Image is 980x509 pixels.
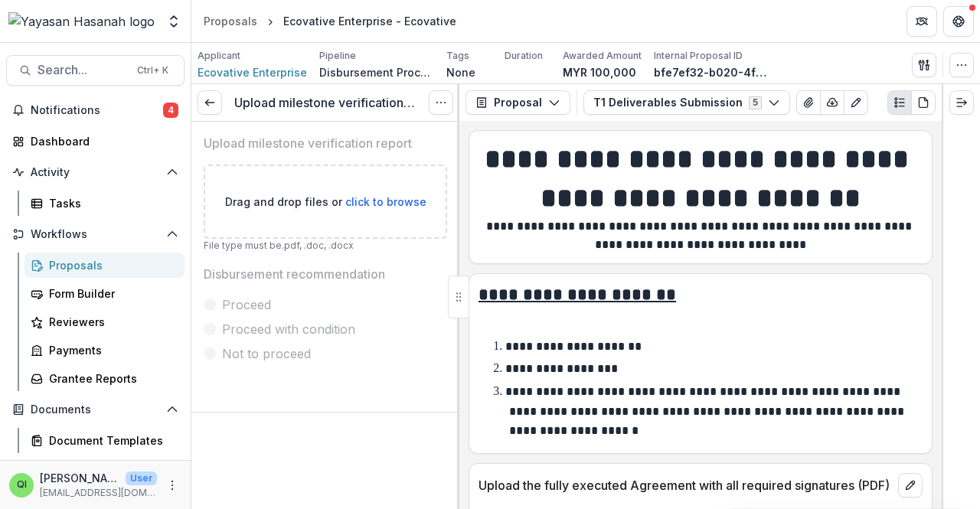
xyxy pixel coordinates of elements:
button: Edit as form [844,90,868,115]
div: Grantee Reports [49,370,172,387]
a: Payments [24,338,185,363]
p: Disbursement Process [319,64,434,80]
span: Notifications [31,104,163,117]
p: Internal Proposal ID [654,49,743,63]
button: Search... [6,55,185,86]
button: T1 Deliverables Submission5 [583,90,790,115]
p: Drag and drop files or [225,194,426,210]
button: Options [429,90,453,115]
span: 4 [163,103,178,118]
button: edit [898,473,923,498]
div: Tasks [49,195,172,211]
a: Reviewers [24,309,185,334]
button: Expand right [949,90,974,115]
div: Reviewers [49,314,172,330]
a: Form Builder [24,281,185,306]
a: Dashboard [6,129,185,154]
p: [EMAIL_ADDRESS][DOMAIN_NAME] [40,486,157,500]
div: Qistina Izahan [17,480,27,490]
div: Proposals [204,13,257,29]
span: Proceed [222,295,271,314]
span: click to browse [345,195,426,208]
div: Form Builder [49,285,172,302]
p: User [126,471,157,485]
p: Upload milestone verification report [204,134,412,152]
div: Proposals [49,257,172,273]
p: Awarded Amount [563,49,642,63]
span: Activity [31,166,160,179]
p: [PERSON_NAME] [40,470,119,486]
div: Dashboard [31,133,172,149]
p: Applicant [198,49,240,63]
button: Proposal [465,90,570,115]
span: Workflows [31,228,160,241]
button: Open entity switcher [163,6,185,37]
p: Pipeline [319,49,356,63]
a: Grantee Reports [24,366,185,391]
span: Proceed with condition [222,320,355,338]
div: Ctrl + K [134,62,171,79]
p: Disbursement recommendation [204,265,385,283]
div: Ecovative Enterprise - Ecovative [283,13,456,29]
button: Open Workflows [6,222,185,246]
p: Upload the fully executed Agreement with all required signatures (PDF) [479,476,892,494]
span: Search... [38,63,128,77]
span: Documents [31,403,160,416]
nav: breadcrumb [198,10,462,32]
div: Payments [49,342,172,358]
button: Notifications4 [6,98,185,122]
h3: Upload milestone verification report [234,96,416,110]
button: View Attached Files [796,90,821,115]
p: bfe7ef32-b020-4fe6-88b5-ea98ab9c85b2 [654,64,769,80]
button: Open Activity [6,160,185,184]
p: Tags [446,49,469,63]
button: Plaintext view [887,90,912,115]
div: Document Templates [49,432,172,449]
button: PDF view [911,90,936,115]
button: Partners [906,6,937,37]
p: File type must be .pdf, .doc, .docx [204,239,447,253]
a: Proposals [24,253,185,278]
p: MYR 100,000 [563,64,636,80]
img: Yayasan Hasanah logo [8,12,155,31]
p: None [446,64,475,80]
p: Duration [505,49,543,63]
a: Tasks [24,191,185,216]
a: Document Templates [24,428,185,453]
span: Not to proceed [222,344,311,363]
button: Open Contacts [6,459,185,484]
button: More [163,476,181,494]
a: Proposals [198,10,263,32]
a: Ecovative Enterprise [198,64,307,80]
button: Open Documents [6,397,185,422]
button: Get Help [943,6,974,37]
